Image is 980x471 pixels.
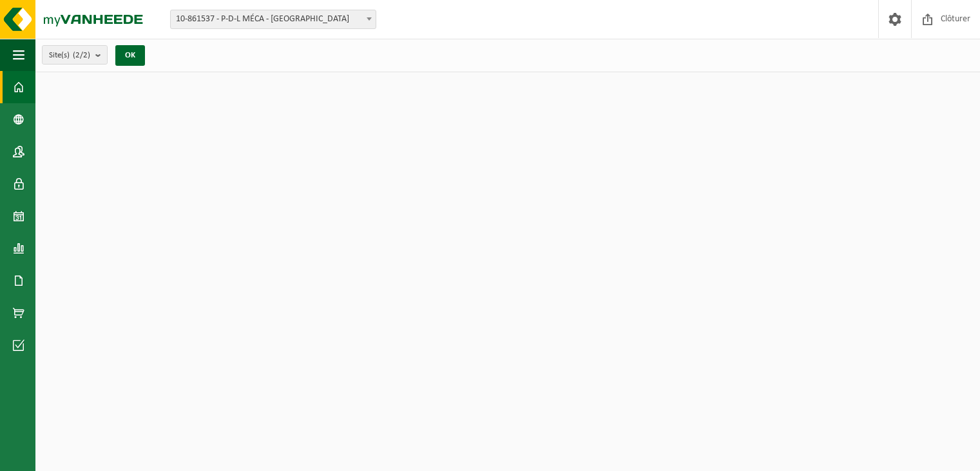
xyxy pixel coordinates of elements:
[73,51,90,59] count: (2/2)
[171,10,376,28] span: 10-861537 - P-D-L MÉCA - FOSSES-LA-VILLE
[42,45,108,65] button: Site(s)(2/2)
[115,45,145,66] button: OK
[49,46,90,65] span: Site(s)
[170,10,376,29] span: 10-861537 - P-D-L MÉCA - FOSSES-LA-VILLE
